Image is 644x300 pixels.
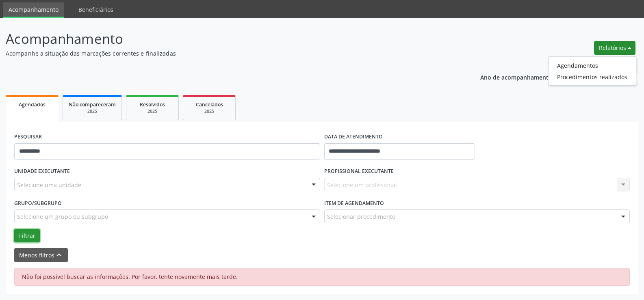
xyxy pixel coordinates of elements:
[189,108,230,114] div: 2025
[17,181,81,189] span: Selecione uma unidade
[19,101,46,108] span: Agendados
[14,229,40,243] button: Filtrar
[14,165,70,178] label: UNIDADE EXECUTANTE
[549,60,636,71] a: Agendamentos
[132,108,173,114] div: 2025
[324,197,384,209] label: Item de agendamento
[480,72,552,82] p: Ano de acompanhamento
[140,101,165,108] span: Resolvidos
[14,248,68,262] button: Menos filtroskeyboard_arrow_up
[17,212,108,221] span: Selecione um grupo ou subgrupo
[594,41,635,55] button: Relatórios
[196,101,223,108] span: Cancelados
[549,71,636,82] a: Procedimentos realizados
[73,2,119,17] a: Beneficiários
[324,131,383,143] label: DATA DE ATENDIMENTO
[327,212,395,221] span: Selecionar procedimento
[6,29,449,49] p: Acompanhamento
[54,250,63,259] i: keyboard_arrow_up
[69,108,116,114] div: 2025
[14,131,42,143] label: PESQUISAR
[14,197,62,209] label: Grupo/Subgrupo
[3,2,64,18] a: Acompanhamento
[6,49,449,58] p: Acompanhe a situação das marcações correntes e finalizadas
[548,56,636,86] ul: Relatórios
[14,268,630,286] div: Não foi possível buscar as informações. Por favor, tente novamente mais tarde.
[324,165,394,178] label: PROFISSIONAL EXECUTANTE
[69,101,116,108] span: Não compareceram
